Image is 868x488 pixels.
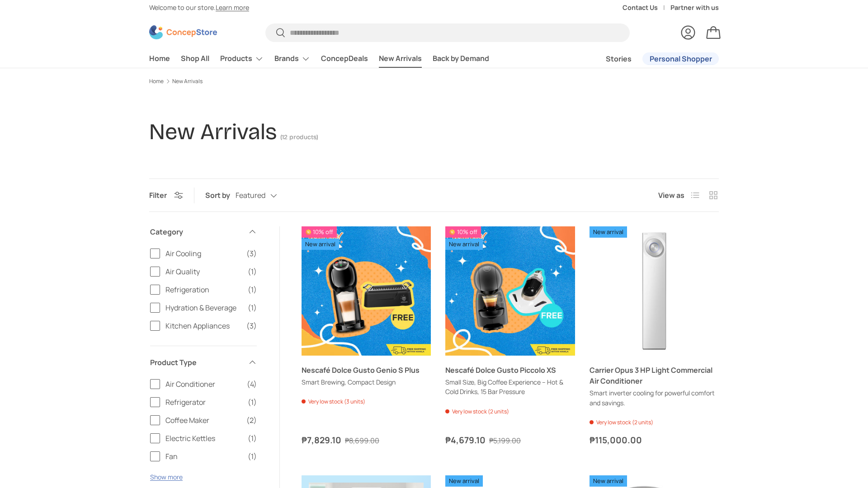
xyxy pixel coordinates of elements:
[236,188,295,204] button: Featured
[150,346,257,379] summary: Product Type
[246,320,257,331] span: (3)
[302,365,420,375] a: Nescafé Dolce Gusto Genio S Plus
[149,190,183,200] button: Filter
[150,357,242,368] span: Product Type
[274,50,310,68] a: Brands
[215,50,269,68] summary: Products
[590,475,627,487] span: New arrival
[165,266,242,277] span: Air Quality
[248,266,257,277] span: (1)
[433,50,489,67] a: Back by Demand
[670,3,719,13] a: Partner with us
[165,284,242,295] span: Refrigeration
[445,226,575,356] a: Nescafé Dolce Gusto Piccolo XS
[149,50,170,67] a: Home
[302,226,337,238] span: 10% off
[149,50,489,68] nav: Primary
[280,133,318,141] span: (12 products)
[445,226,481,238] span: 10% off
[220,50,264,68] a: Products
[321,50,368,67] a: ConcepDeals
[650,55,712,62] span: Personal Shopper
[248,397,257,408] span: (1)
[165,302,242,313] span: Hydration & Beverage
[181,50,209,67] a: Shop All
[236,191,265,200] span: Featured
[658,190,684,201] span: View as
[584,50,719,68] nav: Secondary
[445,475,483,487] span: New arrival
[149,3,249,13] p: Welcome to our store.
[590,226,719,356] img: https://concepstore.ph/products/carrier-opus-3-hp-light-commercial-air-conditioner
[248,433,257,444] span: (1)
[216,3,249,12] a: Learn more
[165,415,241,426] span: Coffee Maker
[642,52,719,65] a: Personal Shopper
[623,3,670,13] a: Contact Us
[590,226,627,238] span: New arrival
[149,190,167,200] span: Filter
[445,239,483,250] span: New arrival
[590,365,712,386] a: Carrier Opus 3 HP Light Commercial Air Conditioner
[150,226,242,237] span: Category
[165,397,242,408] span: Refrigerator
[606,50,632,68] a: Stories
[150,216,257,248] summary: Category
[165,248,241,259] span: Air Cooling
[246,248,257,259] span: (3)
[149,118,277,145] h1: New Arrivals
[150,473,183,481] button: Show more
[149,79,164,84] a: Home
[302,239,339,250] span: New arrival
[302,226,431,356] a: Nescafé Dolce Gusto Genio S Plus
[248,302,257,313] span: (1)
[248,451,257,462] span: (1)
[445,365,556,375] a: Nescafé Dolce Gusto Piccolo XS
[149,77,719,85] nav: Breadcrumbs
[247,379,257,389] span: (4)
[165,433,242,444] span: Electric Kettles
[165,451,242,462] span: Fan
[246,415,257,426] span: (2)
[379,50,422,67] a: New Arrivals
[149,25,217,39] img: ConcepStore
[590,226,719,356] a: Carrier Opus 3 HP Light Commercial Air Conditioner
[172,79,203,84] a: New Arrivals
[165,379,241,389] span: Air Conditioner
[269,50,316,68] summary: Brands
[248,284,257,295] span: (1)
[205,190,236,201] label: Sort by
[165,320,241,331] span: Kitchen Appliances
